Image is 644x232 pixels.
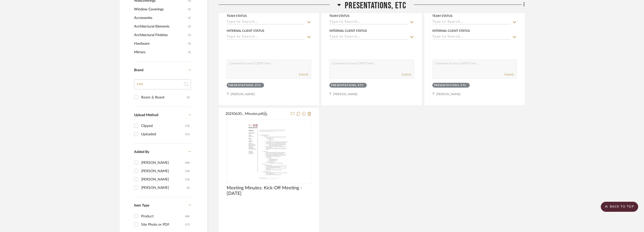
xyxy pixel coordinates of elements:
[227,20,305,25] input: Type to Search…
[331,84,364,87] div: PRESENTATIONS, ETC
[432,14,453,18] div: Team Status
[185,122,190,130] div: (72)
[185,159,190,167] div: (48)
[228,84,261,87] div: PRESENTATIONS, ETC
[227,35,305,40] input: Type to Search…
[134,39,187,48] span: Hardware
[141,184,187,192] div: [PERSON_NAME]
[329,35,408,40] input: Type to Search…
[225,111,288,117] button: 20250630... Minutes.pdf
[245,120,293,183] img: Meeting Minutes: Kick-Off Meeting - 06.30.2025
[134,113,158,117] span: Upload Method
[141,221,185,229] div: Site Photo or PDF
[185,221,190,229] div: (17)
[188,14,191,22] span: (1)
[141,93,187,101] div: Room & Board
[601,202,638,212] scroll-to-top-button: BACK TO TOP
[329,20,408,25] input: Type to Search…
[188,40,191,48] span: (1)
[141,212,185,220] div: Product
[402,72,411,77] button: Submit
[185,212,190,220] div: (86)
[504,72,514,77] button: Submit
[432,29,470,33] div: Internal Client Status
[227,14,247,18] div: Team Status
[188,22,191,31] span: (1)
[188,31,191,39] span: (1)
[187,93,190,101] div: (2)
[432,20,511,25] input: Type to Search…
[134,150,149,154] span: Added By
[141,130,185,138] div: Uploaded
[141,167,185,175] div: [PERSON_NAME]
[134,5,187,14] span: Window Coverings
[134,14,187,22] span: Accessories
[141,122,185,130] div: Clipped
[185,167,190,175] div: (34)
[134,48,187,57] span: Mirrors
[432,35,511,40] input: Type to Search…
[329,29,367,33] div: Internal Client Status
[134,22,187,31] span: Architectural Elements
[141,175,185,184] div: [PERSON_NAME]
[188,48,191,56] span: (1)
[227,29,264,33] div: Internal Client Status
[134,31,187,39] span: Architectural Finishes
[185,175,190,184] div: (15)
[188,5,191,13] span: (5)
[434,84,467,87] div: PRESENTATIONS, ETC
[134,68,143,72] span: Brand
[141,159,185,167] div: [PERSON_NAME]
[185,130,190,138] div: (31)
[299,72,308,77] button: Submit
[329,14,350,18] div: Team Status
[227,185,311,196] span: Meeting Minutes: Kick-Off Meeting - [DATE]
[134,204,149,207] span: Item Type
[187,184,190,192] div: (6)
[134,79,191,89] input: Search Brands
